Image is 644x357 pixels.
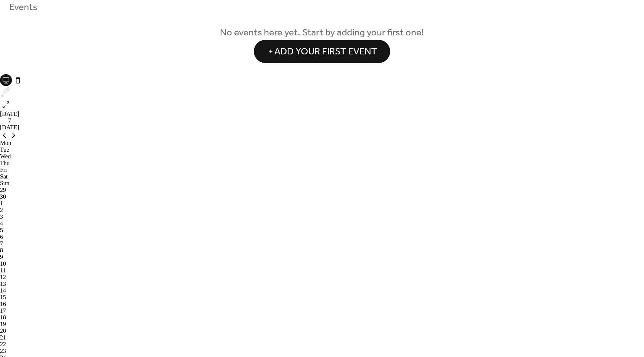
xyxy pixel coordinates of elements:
[9,40,635,63] a: Add Your First Event
[274,45,377,59] span: Add Your First Event
[9,26,635,40] span: No events here yet. Start by adding your first one!
[254,40,390,63] button: Add Your First Event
